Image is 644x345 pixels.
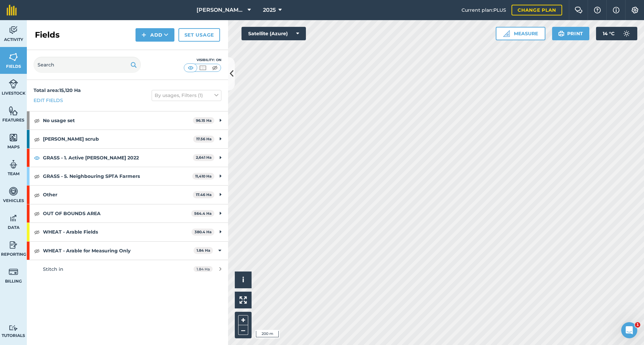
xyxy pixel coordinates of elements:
strong: OUT OF BOUNDS AREA [43,204,191,223]
img: A question mark icon [593,7,601,13]
img: svg+xml;base64,PHN2ZyB4bWxucz0iaHR0cDovL3d3dy53My5vcmcvMjAwMC9zdmciIHdpZHRoPSI1MCIgaGVpZ2h0PSI0MC... [211,64,219,71]
img: svg+xml;base64,PHN2ZyB4bWxucz0iaHR0cDovL3d3dy53My5vcmcvMjAwMC9zdmciIHdpZHRoPSIxOCIgaGVpZ2h0PSIyNC... [34,172,40,180]
button: + [238,315,248,325]
a: Edit fields [34,97,63,104]
img: svg+xml;base64,PD94bWwgdmVyc2lvbj0iMS4wIiBlbmNvZGluZz0idXRmLTgiPz4KPCEtLSBHZW5lcmF0b3I6IEFkb2JlIE... [9,267,18,277]
span: 1 [635,322,640,328]
img: svg+xml;base64,PHN2ZyB4bWxucz0iaHR0cDovL3d3dy53My5vcmcvMjAwMC9zdmciIHdpZHRoPSI1NiIgaGVpZ2h0PSI2MC... [9,106,18,116]
img: Two speech bubbles overlapping with the left bubble in the forefront [575,7,583,13]
img: svg+xml;base64,PHN2ZyB4bWxucz0iaHR0cDovL3d3dy53My5vcmcvMjAwMC9zdmciIHdpZHRoPSIxOSIgaGVpZ2h0PSIyNC... [558,30,565,38]
strong: 2,641 Ha [196,155,212,160]
img: svg+xml;base64,PHN2ZyB4bWxucz0iaHR0cDovL3d3dy53My5vcmcvMjAwMC9zdmciIHdpZHRoPSIxOSIgaGVpZ2h0PSIyNC... [130,61,137,69]
button: Print [552,27,590,40]
img: svg+xml;base64,PD94bWwgdmVyc2lvbj0iMS4wIiBlbmNvZGluZz0idXRmLTgiPz4KPCEtLSBHZW5lcmF0b3I6IEFkb2JlIE... [9,79,18,89]
div: OUT OF BOUNDS AREA564.4 Ha [27,204,228,223]
img: svg+xml;base64,PD94bWwgdmVyc2lvbj0iMS4wIiBlbmNvZGluZz0idXRmLTgiPz4KPCEtLSBHZW5lcmF0b3I6IEFkb2JlIE... [9,159,18,169]
img: svg+xml;base64,PHN2ZyB4bWxucz0iaHR0cDovL3d3dy53My5vcmcvMjAwMC9zdmciIHdpZHRoPSIxNyIgaGVpZ2h0PSIxNy... [613,6,620,14]
a: Stitch in1.84 Ha [27,260,228,278]
div: Other17.46 Ha [27,186,228,204]
strong: GRASS - 1. Active [PERSON_NAME] 2022 [43,149,193,167]
img: svg+xml;base64,PD94bWwgdmVyc2lvbj0iMS4wIiBlbmNvZGluZz0idXRmLTgiPz4KPCEtLSBHZW5lcmF0b3I6IEFkb2JlIE... [9,25,18,35]
img: svg+xml;base64,PHN2ZyB4bWxucz0iaHR0cDovL3d3dy53My5vcmcvMjAwMC9zdmciIHdpZHRoPSIxNCIgaGVpZ2h0PSIyNC... [142,31,146,39]
span: [PERSON_NAME] Cross [197,6,245,14]
button: 14 °C [596,27,637,40]
span: Current plan : PLUS [462,6,506,14]
img: svg+xml;base64,PHN2ZyB4bWxucz0iaHR0cDovL3d3dy53My5vcmcvMjAwMC9zdmciIHdpZHRoPSI1NiIgaGVpZ2h0PSI2MC... [9,133,18,143]
img: svg+xml;base64,PHN2ZyB4bWxucz0iaHR0cDovL3d3dy53My5vcmcvMjAwMC9zdmciIHdpZHRoPSIxOCIgaGVpZ2h0PSIyNC... [34,247,40,255]
h2: Fields [35,30,60,40]
strong: 564.4 Ha [194,211,212,216]
img: svg+xml;base64,PHN2ZyB4bWxucz0iaHR0cDovL3d3dy53My5vcmcvMjAwMC9zdmciIHdpZHRoPSI1MCIgaGVpZ2h0PSI0MC... [199,64,207,71]
img: svg+xml;base64,PD94bWwgdmVyc2lvbj0iMS4wIiBlbmNvZGluZz0idXRmLTgiPz4KPCEtLSBHZW5lcmF0b3I6IEFkb2JlIE... [9,325,18,331]
img: svg+xml;base64,PD94bWwgdmVyc2lvbj0iMS4wIiBlbmNvZGluZz0idXRmLTgiPz4KPCEtLSBHZW5lcmF0b3I6IEFkb2JlIE... [9,240,18,250]
span: 1.84 Ha [194,266,213,272]
div: GRASS - 1. Active [PERSON_NAME] 20222,641 Ha [27,149,228,167]
strong: Other [43,186,193,204]
img: svg+xml;base64,PHN2ZyB4bWxucz0iaHR0cDovL3d3dy53My5vcmcvMjAwMC9zdmciIHdpZHRoPSI1NiIgaGVpZ2h0PSI2MC... [9,52,18,62]
img: Ruler icon [503,30,510,37]
strong: 1.84 Ha [197,248,210,253]
img: svg+xml;base64,PHN2ZyB4bWxucz0iaHR0cDovL3d3dy53My5vcmcvMjAwMC9zdmciIHdpZHRoPSIxOCIgaGVpZ2h0PSIyNC... [34,135,40,143]
strong: 17.46 Ha [196,192,212,197]
span: 14 ° C [603,27,614,40]
button: Add [136,28,174,42]
img: A cog icon [631,7,639,13]
span: i [242,276,244,284]
button: Satellite (Azure) [241,27,306,40]
img: svg+xml;base64,PHN2ZyB4bWxucz0iaHR0cDovL3d3dy53My5vcmcvMjAwMC9zdmciIHdpZHRoPSIxOCIgaGVpZ2h0PSIyNC... [34,154,40,162]
div: Visibility: On [184,57,221,63]
img: svg+xml;base64,PHN2ZyB4bWxucz0iaHR0cDovL3d3dy53My5vcmcvMjAwMC9zdmciIHdpZHRoPSIxOCIgaGVpZ2h0PSIyNC... [34,209,40,217]
img: Four arrows, one pointing top left, one top right, one bottom right and the last bottom left [239,296,247,304]
strong: 96.15 Ha [196,118,212,123]
img: fieldmargin Logo [7,5,17,15]
span: 2025 [263,6,276,14]
img: svg+xml;base64,PD94bWwgdmVyc2lvbj0iMS4wIiBlbmNvZGluZz0idXRmLTgiPz4KPCEtLSBHZW5lcmF0b3I6IEFkb2JlIE... [9,213,18,223]
button: By usages, Filters (1) [152,90,221,101]
img: svg+xml;base64,PHN2ZyB4bWxucz0iaHR0cDovL3d3dy53My5vcmcvMjAwMC9zdmciIHdpZHRoPSIxOCIgaGVpZ2h0PSIyNC... [34,191,40,199]
button: Measure [496,27,545,40]
div: [PERSON_NAME] scrub17.56 Ha [27,130,228,148]
button: – [238,325,248,335]
strong: WHEAT - Arable for Measuring Only [43,242,194,260]
img: svg+xml;base64,PD94bWwgdmVyc2lvbj0iMS4wIiBlbmNvZGluZz0idXRmLTgiPz4KPCEtLSBHZW5lcmF0b3I6IEFkb2JlIE... [620,27,633,40]
img: svg+xml;base64,PHN2ZyB4bWxucz0iaHR0cDovL3d3dy53My5vcmcvMjAwMC9zdmciIHdpZHRoPSIxOCIgaGVpZ2h0PSIyNC... [34,116,40,125]
div: GRASS - 5. Neighbouring SPTA Farmers11,410 Ha [27,167,228,185]
strong: [PERSON_NAME] scrub [43,130,193,148]
strong: 11,410 Ha [195,174,212,179]
strong: GRASS - 5. Neighbouring SPTA Farmers [43,167,192,185]
strong: 17.56 Ha [196,137,212,141]
strong: No usage set [43,111,193,130]
iframe: Intercom live chat [621,322,637,338]
a: Set usage [178,28,220,42]
div: No usage set96.15 Ha [27,111,228,130]
button: i [235,272,252,288]
img: svg+xml;base64,PHN2ZyB4bWxucz0iaHR0cDovL3d3dy53My5vcmcvMjAwMC9zdmciIHdpZHRoPSIxOCIgaGVpZ2h0PSIyNC... [34,228,40,236]
span: Stitch in [43,266,63,272]
strong: Total area : 15,120 Ha [34,87,81,93]
strong: WHEAT - Arable Fields [43,223,192,241]
a: Change plan [512,5,562,15]
input: Search [34,57,141,73]
div: WHEAT - Arable Fields380.4 Ha [27,223,228,241]
img: svg+xml;base64,PD94bWwgdmVyc2lvbj0iMS4wIiBlbmNvZGluZz0idXRmLTgiPz4KPCEtLSBHZW5lcmF0b3I6IEFkb2JlIE... [9,186,18,196]
div: WHEAT - Arable for Measuring Only1.84 Ha [27,242,228,260]
strong: 380.4 Ha [195,230,212,234]
img: svg+xml;base64,PHN2ZyB4bWxucz0iaHR0cDovL3d3dy53My5vcmcvMjAwMC9zdmciIHdpZHRoPSI1MCIgaGVpZ2h0PSI0MC... [186,64,195,71]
